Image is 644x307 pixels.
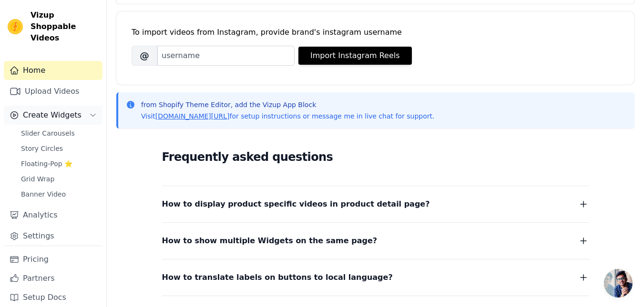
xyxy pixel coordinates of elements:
button: How to display product specific videos in product detail page? [162,198,589,211]
h2: Frequently asked questions [162,148,589,167]
div: To import videos from Instagram, provide brand's instagram username [132,27,619,38]
button: How to translate labels on buttons to local language? [162,271,589,284]
a: Open chat [604,269,633,297]
button: Create Widgets [4,106,102,125]
a: Analytics [4,206,102,225]
a: Settings [4,227,102,246]
a: Home [4,61,102,80]
p: from Shopify Theme Editor, add the Vizup App Block [141,100,434,109]
span: How to display product specific videos in product detail page? [162,198,430,211]
span: Grid Wrap [21,174,54,184]
a: Story Circles [15,142,102,155]
a: Setup Docs [4,288,102,307]
span: Floating-Pop ⭐ [21,159,72,168]
span: @ [132,46,157,66]
a: Partners [4,269,102,288]
span: Banner Video [21,189,66,199]
a: Slider Carousels [15,127,102,140]
button: How to show multiple Widgets on the same page? [162,234,589,248]
a: Floating-Pop ⭐ [15,157,102,170]
span: How to translate labels on buttons to local language? [162,271,393,284]
img: Vizup [8,19,23,34]
span: Story Circles [21,144,63,153]
span: Vizup Shoppable Videos [31,10,99,44]
p: Visit for setup instructions or message me in live chat for support. [141,111,434,121]
a: [DOMAIN_NAME][URL] [155,112,230,120]
input: username [157,46,295,66]
span: Slider Carousels [21,129,75,138]
button: Import Instagram Reels [298,47,412,65]
a: Banner Video [15,188,102,201]
a: Upload Videos [4,82,102,101]
span: Create Widgets [23,109,82,121]
span: How to show multiple Widgets on the same page? [162,234,378,248]
a: Pricing [4,250,102,269]
a: Grid Wrap [15,172,102,186]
